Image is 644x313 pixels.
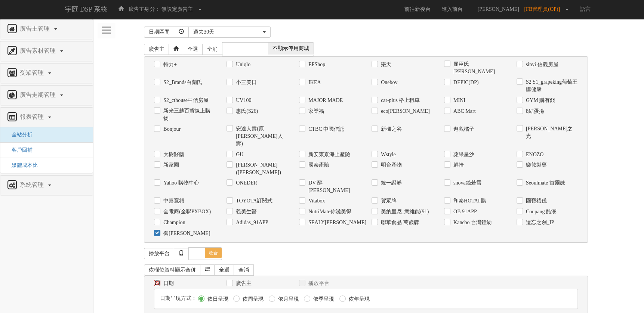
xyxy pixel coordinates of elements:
span: 系統管理 [18,182,47,188]
label: OB 91APP [452,208,477,216]
label: SEALY[PERSON_NAME] [306,219,360,226]
label: 明台產物 [379,161,402,169]
label: 依周呈現 [241,295,264,303]
label: Vitabox [306,197,325,205]
label: 新安東京海上產險 [306,151,350,158]
a: 受眾管理 [6,67,87,79]
label: CTBC 中國信託 [306,125,344,133]
a: 廣告主管理 [6,23,87,35]
span: [PERSON_NAME] [474,6,523,12]
label: 樂天 [379,61,391,68]
a: 廣告走期管理 [6,89,87,101]
label: S2_Brands白蘭氏 [161,79,202,86]
span: 收合 [205,248,222,258]
label: 美納里尼_意維能(91) [379,208,429,216]
label: NutriMate你滋美得 [306,208,351,216]
a: 報表管理 [6,111,87,123]
span: 日期呈現方式： [160,295,197,301]
label: 惠氏(S26) [234,108,258,115]
label: 依季呈現 [311,295,334,303]
a: 廣告素材管理 [6,45,87,57]
label: eco[PERSON_NAME] [379,108,430,115]
label: Coupang 酷澎 [524,208,557,216]
label: 8結蛋捲 [524,108,544,115]
label: 新楓之谷 [379,125,402,133]
label: 御[PERSON_NAME] [161,230,210,237]
label: 日期 [161,280,174,287]
label: 特力+ [161,61,177,68]
span: [FB管理員(OP)] [524,6,564,12]
span: 不顯示停用商城 [268,43,314,55]
label: 國泰產險 [306,161,329,169]
span: 無設定廣告主 [161,6,193,12]
label: 遺忘之劍_IP [524,219,554,226]
a: 客戶回補 [6,147,33,153]
label: ENOZO [524,151,543,158]
label: 安達人壽(原[PERSON_NAME]人壽) [234,125,288,148]
label: [PERSON_NAME]之光 [524,125,578,140]
label: Yahoo 購物中心 [161,179,199,187]
label: Adidas_91APP [234,219,268,226]
label: car-plus 格上租車 [379,97,420,104]
label: 和泰HOTAI 購 [452,197,486,205]
a: 全站分析 [6,132,33,137]
label: DEPIC(DP) [452,79,479,86]
label: Bonjour [161,125,181,133]
span: 廣告素材管理 [18,47,59,54]
label: ABC Mart [452,108,476,115]
label: GYM 購有錢 [524,97,555,104]
label: MAJOR MADE [306,97,343,104]
label: 中嘉寬頻 [161,197,184,205]
label: 依年呈現 [347,295,370,303]
label: DV 醇[PERSON_NAME] [306,179,360,194]
label: IKEA [306,79,321,86]
label: Oneboy [379,79,397,86]
label: 國寶禮儀 [524,197,547,205]
label: 義美生醫 [234,208,257,216]
span: 廣告走期管理 [18,92,59,98]
button: 過去30天 [188,27,271,38]
label: 全電商(全聯PXBOX) [161,208,211,216]
span: 廣告主管理 [18,25,53,32]
label: 遊戲橘子 [452,125,474,133]
a: 系統管理 [6,179,87,191]
label: 統一證券 [379,179,402,187]
a: 全選 [214,264,234,276]
label: ONEDER [234,179,257,187]
label: GU [234,151,243,158]
label: 鮮拾 [452,161,464,169]
label: 廣告主 [234,280,252,287]
a: 全選 [183,44,203,55]
label: 樂敦製藥 [524,161,547,169]
label: 屈臣氏[PERSON_NAME] [452,61,505,75]
label: 賀眾牌 [379,197,397,205]
label: 聯華食品 萬歲牌 [379,219,419,226]
label: TOYOTA訂閱式 [234,197,272,205]
label: 播放平台 [306,280,329,287]
span: 受眾管理 [18,69,47,76]
label: snova絲若雪 [452,179,481,187]
label: 依月呈現 [276,295,299,303]
span: 報表管理 [18,114,47,120]
label: Uniqlo [234,61,250,68]
label: MINI [452,97,465,104]
label: sinyi 信義房屋 [524,61,558,68]
a: 媒體成本比 [6,162,38,168]
label: Champion [161,219,185,226]
label: 依日呈現 [206,295,228,303]
span: 廣告主身分： [129,6,160,12]
label: UV100 [234,97,251,104]
label: 蘋果星沙 [452,151,474,158]
label: S2 S1_grapeking葡萄王購健康 [524,78,578,93]
label: [PERSON_NAME]([PERSON_NAME]) [234,161,288,176]
label: 新光三越百貨線上購物 [161,107,215,122]
label: Kanebo 台灣鐘紡 [452,219,492,226]
a: 全消 [234,264,254,276]
label: 家樂福 [306,108,324,115]
a: 全消 [202,44,222,55]
label: Seoulmate 首爾妹 [524,179,565,187]
label: 大樹醫藥 [161,151,184,158]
